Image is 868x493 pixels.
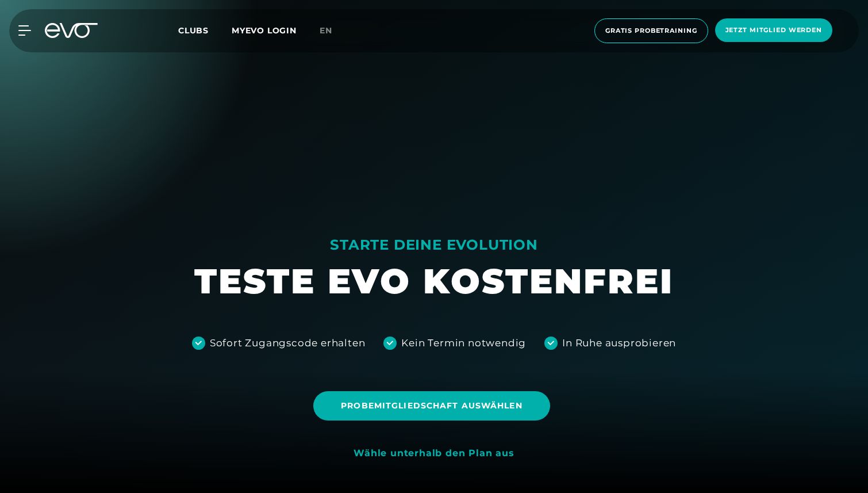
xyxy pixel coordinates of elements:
a: en [320,24,346,37]
h1: TESTE EVO KOSTENFREI [194,259,674,304]
a: Clubs [178,25,232,36]
div: In Ruhe ausprobieren [562,336,676,351]
div: Kein Termin notwendig [401,336,526,351]
span: en [320,25,332,36]
a: MYEVO LOGIN [232,25,297,36]
a: Probemitgliedschaft auswählen [313,383,554,429]
span: Gratis Probetraining [605,26,697,36]
div: Wähle unterhalb den Plan aus [354,448,514,460]
div: STARTE DEINE EVOLUTION [194,236,674,254]
span: Clubs [178,25,209,36]
a: Jetzt Mitglied werden [712,18,836,43]
div: Sofort Zugangscode erhalten [210,336,366,351]
span: Jetzt Mitglied werden [725,25,822,35]
span: Probemitgliedschaft auswählen [341,400,522,412]
a: Gratis Probetraining [591,18,712,43]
